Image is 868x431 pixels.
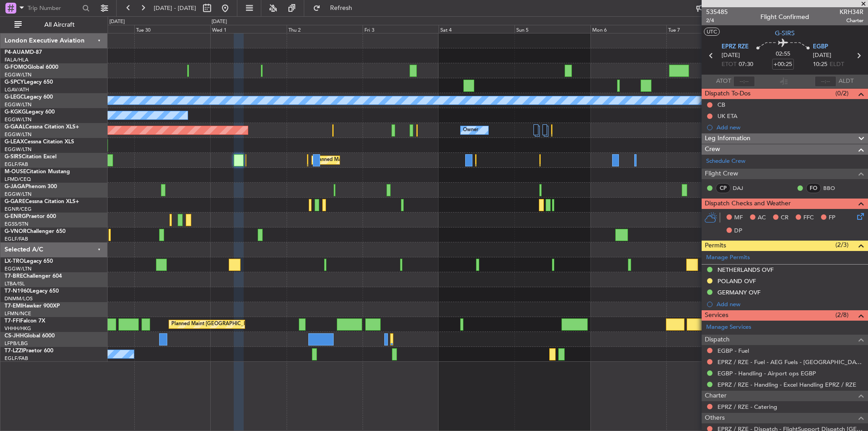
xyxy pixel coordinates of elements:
div: CP [716,183,731,193]
span: Dispatch To-Dos [705,89,750,99]
span: (2/3) [835,240,849,250]
a: G-FOMOGlobal 6000 [5,65,58,70]
a: T7-BREChallenger 604 [5,274,62,279]
input: Trip Number [28,1,80,15]
a: EGBP - Handling - Airport ops EGBP [717,369,816,377]
span: EPRZ RZE [722,43,749,52]
div: Sat 4 [439,25,514,33]
span: Crew [705,144,720,155]
span: Leg Information [705,133,750,144]
a: T7-EMIHawker 900XP [5,303,60,309]
div: Add new [717,300,863,308]
span: Refresh [322,5,360,11]
input: --:-- [733,76,755,87]
span: ATOT [716,77,731,86]
span: MF [734,213,743,223]
a: G-SIRSCitation Excel [5,154,57,160]
span: ALDT [839,77,854,86]
a: T7-LZZIPraetor 600 [5,348,53,354]
a: Manage Permits [706,253,750,262]
span: Flight Crew [705,169,738,179]
a: G-LEAXCessna Citation XLS [5,139,74,145]
a: EGGW/LTN [5,101,32,108]
span: T7-EMI [5,303,22,309]
span: ELDT [830,60,844,69]
button: All Aircraft [10,18,98,32]
div: NETHERLANDS OVF [717,266,774,274]
a: G-KGKGLegacy 600 [5,109,55,115]
div: Wed 1 [210,25,286,33]
span: G-LEGC [5,95,24,100]
span: G-FOMO [5,65,28,70]
a: EPRZ / RZE - Handling - Excel Handling EPRZ / RZE [717,381,856,388]
span: CR [781,213,788,223]
div: Flight Confirmed [760,12,809,22]
span: T7-LZZI [5,348,23,354]
a: EGGW/LTN [5,265,32,272]
div: CB [717,101,725,109]
div: [DATE] [212,18,227,26]
span: G-GARE [5,199,25,204]
a: EGNR/CEG [5,206,32,213]
span: T7-FFI [5,318,20,324]
span: (0/2) [835,89,849,98]
a: G-GARECessna Citation XLS+ [5,199,79,204]
a: G-ENRGPraetor 600 [5,214,56,219]
span: G-VNOR [5,229,27,234]
span: Dispatch [705,335,730,345]
a: DAJ [733,184,753,192]
a: EPRZ / RZE - Catering [717,403,777,411]
span: 535485 [706,7,728,17]
a: Schedule Crew [706,157,745,166]
span: (2/8) [835,310,849,320]
a: G-VNORChallenger 650 [5,229,66,234]
a: FALA/HLA [5,57,28,63]
span: G-GAAL [5,124,25,130]
span: G-LEAX [5,139,24,145]
div: Mon 6 [590,25,666,33]
a: BBO [823,184,844,192]
a: EGGW/LTN [5,191,32,198]
span: Charter [840,17,863,24]
span: CS-JHH [5,333,24,339]
a: EGLF/FAB [5,355,28,362]
span: G-SIRS [5,154,22,160]
a: G-JAGAPhenom 300 [5,184,57,189]
div: UK ETA [717,112,737,120]
a: EGBP - Fuel [717,347,749,355]
span: Dispatch Checks and Weather [705,199,791,209]
div: Add new [717,123,863,131]
a: Manage Services [706,323,751,332]
span: 2/4 [706,17,728,24]
a: G-LEGCLegacy 600 [5,95,53,100]
a: EGGW/LTN [5,131,32,138]
a: G-GAALCessna Citation XLS+ [5,124,79,130]
span: All Aircraft [24,22,95,28]
span: [DATE] [722,51,740,60]
a: DNMM/LOS [5,295,33,302]
div: Fri 3 [363,25,439,33]
div: GERMANY OVF [717,289,760,296]
a: T7-FFIFalcon 7X [5,318,45,324]
div: Thu 2 [287,25,363,33]
span: Services [705,310,728,321]
button: Refresh [309,1,363,15]
span: 10:25 [813,60,827,69]
a: EGLF/FAB [5,236,28,242]
a: P4-AUAMD-87 [5,50,42,55]
a: LFMN/NCE [5,310,31,317]
span: T7-N1960 [5,289,30,294]
a: CS-JHHGlobal 6000 [5,333,55,339]
a: EPRZ / RZE - Fuel - AEG Fuels - [GEOGRAPHIC_DATA] EPRZ / [GEOGRAPHIC_DATA] [717,358,863,366]
span: Others [705,413,725,423]
div: Planned Maint [GEOGRAPHIC_DATA] ([GEOGRAPHIC_DATA]) [171,317,314,331]
a: LFPB/LBG [5,340,28,347]
span: G-KGKG [5,109,26,115]
a: G-SPCYLegacy 650 [5,80,53,85]
a: EGGW/LTN [5,146,32,153]
a: EGSS/STN [5,221,28,227]
span: G-SIRS [775,28,795,38]
a: M-OUSECitation Mustang [5,169,70,175]
span: EGBP [813,43,828,52]
span: G-JAGA [5,184,25,189]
